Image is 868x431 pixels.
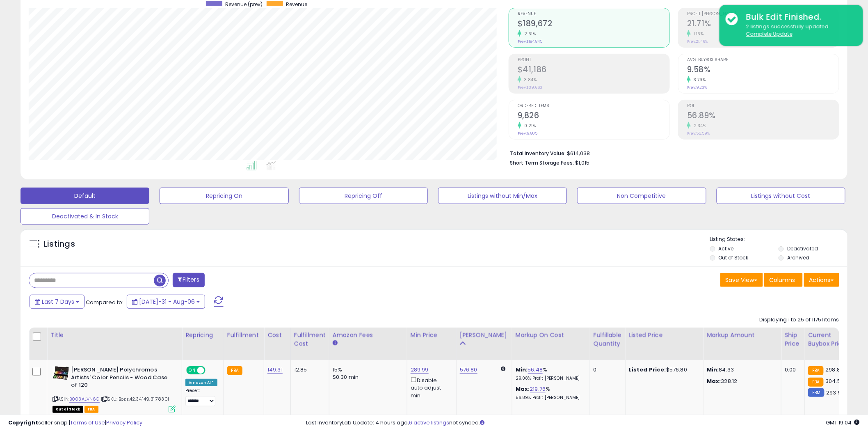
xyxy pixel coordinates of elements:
[516,331,587,339] div: Markup on Cost
[185,388,217,406] div: Preset:
[204,367,217,374] span: OFF
[826,377,844,385] span: 304.55
[185,331,220,339] div: Repricing
[594,331,622,348] div: Fulfillable Quantity
[746,30,793,37] u: Complete Update
[740,11,857,23] div: Bulk Edit Finished.
[187,367,197,374] span: ON
[687,104,839,108] span: ROI
[826,366,844,374] span: 298.82
[333,339,338,347] small: Amazon Fees.
[518,39,542,44] small: Prev: $184,845
[460,331,509,339] div: [PERSON_NAME]
[521,77,537,83] small: 3.84%
[71,366,171,391] b: [PERSON_NAME] Polychromos Artists' Color Pencils - Wood Case of 120
[687,39,708,44] small: Prev: 21.46%
[86,298,123,306] span: Compared to:
[687,19,839,30] h2: 21.71%
[530,385,546,393] a: 219.76
[299,188,428,204] button: Repricing Off
[787,245,818,252] label: Deactivated
[516,395,584,401] p: 56.89% Profit [PERSON_NAME]
[687,12,839,16] span: Profit [PERSON_NAME]
[785,366,798,374] div: 0.00
[460,366,477,374] a: 576.80
[720,273,763,287] button: Save View
[808,331,850,348] div: Current Buybox Price
[518,12,669,16] span: Revenue
[787,254,809,261] label: Archived
[8,419,142,427] div: seller snap | |
[42,298,74,306] span: Last 7 Days
[629,366,697,374] div: $576.80
[528,366,543,374] a: 56.48
[185,379,217,386] div: Amazon AI *
[225,1,263,8] span: Revenue (prev)
[8,419,38,426] strong: Copyright
[127,295,205,309] button: [DATE]-31 - Aug-06
[173,273,205,287] button: Filters
[306,419,860,427] div: Last InventoryLab Update: 4 hours ago, not synced.
[707,378,775,385] p: 328.12
[227,366,242,375] small: FBA
[518,131,537,136] small: Prev: 9,805
[333,374,401,381] div: $0.30 min
[691,31,704,37] small: 1.16%
[827,389,845,397] span: 293.99
[30,295,85,309] button: Last 7 Days
[438,188,567,204] button: Listings without Min/Max
[808,378,823,387] small: FBA
[717,188,845,204] button: Listings without Cost
[139,298,195,306] span: [DATE]-31 - Aug-06
[43,238,75,250] h5: Listings
[691,123,706,129] small: 2.34%
[518,111,669,122] h2: 9,826
[826,419,860,426] span: 2025-08-14 19:04 GMT
[160,188,288,204] button: Repricing On
[69,396,100,403] a: B003ALVN6G
[510,148,833,158] li: $614,038
[770,276,795,284] span: Columns
[719,254,749,261] label: Out of Stock
[21,208,149,225] button: Deactivated & In Stock
[577,188,706,204] button: Non Competitive
[521,31,536,37] small: 2.61%
[286,1,307,8] span: Revenue
[53,366,69,380] img: 41fav5Mho1L._SL40_.jpg
[411,366,429,374] a: 289.99
[707,377,721,385] strong: Max:
[719,245,734,252] label: Active
[53,366,176,412] div: ASIN:
[575,159,589,167] span: $1,015
[594,366,619,374] div: 0
[267,366,283,374] a: 149.31
[760,316,839,324] div: Displaying 1 to 25 of 11751 items
[85,406,98,413] span: FBA
[804,273,839,287] button: Actions
[740,23,857,38] div: 2 listings successfully updated.
[687,65,839,76] h2: 9.58%
[106,419,142,426] a: Privacy Policy
[687,58,839,62] span: Avg. Buybox Share
[510,159,574,166] b: Short Term Storage Fees:
[294,331,326,348] div: Fulfillment Cost
[512,328,590,360] th: The percentage added to the cost of goods (COGS) that forms the calculator for Min & Max prices.
[808,366,823,375] small: FBA
[516,385,530,393] b: Max:
[333,366,401,374] div: 15%
[101,396,169,402] span: | SKU: Bozz.42.34.149.31.78301
[53,406,83,413] span: All listings that are currently out of stock and unavailable for purchase on Amazon
[687,85,707,90] small: Prev: 9.23%
[707,331,778,339] div: Markup Amount
[409,419,450,426] a: 6 active listings
[50,331,178,339] div: Title
[518,65,669,76] h2: $41,186
[710,236,847,243] p: Listing States:
[518,104,669,108] span: Ordered Items
[510,150,566,157] b: Total Inventory Value:
[516,366,584,381] div: %
[333,331,404,339] div: Amazon Fees
[518,58,669,62] span: Profit
[411,376,450,399] div: Disable auto adjust min
[21,188,149,204] button: Default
